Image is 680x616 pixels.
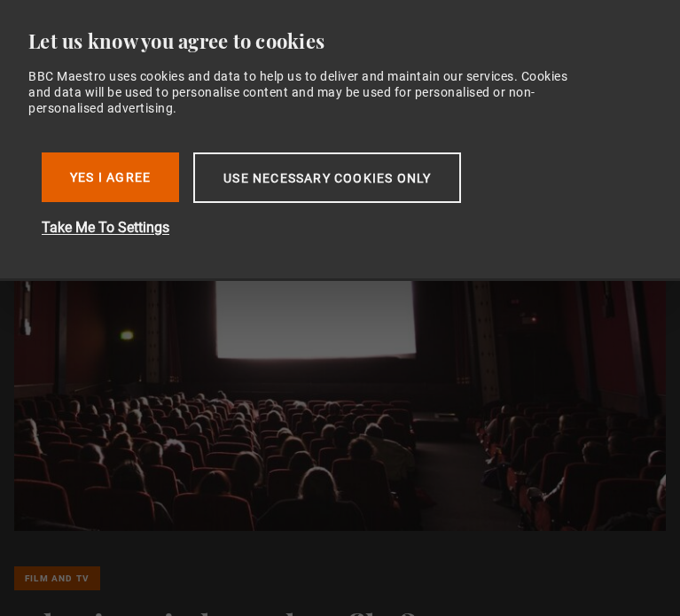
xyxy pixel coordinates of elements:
div: BBC Maestro uses cookies and data to help us to deliver and maintain our services. Cookies and da... [28,68,576,117]
button: Use necessary cookies only [193,152,461,203]
img: Inside a cinema [14,124,666,531]
button: Yes I Agree [42,152,179,202]
div: Let us know you agree to cookies [28,28,637,54]
button: Take Me To Settings [42,217,609,238]
a: Film and TV [14,566,100,590]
